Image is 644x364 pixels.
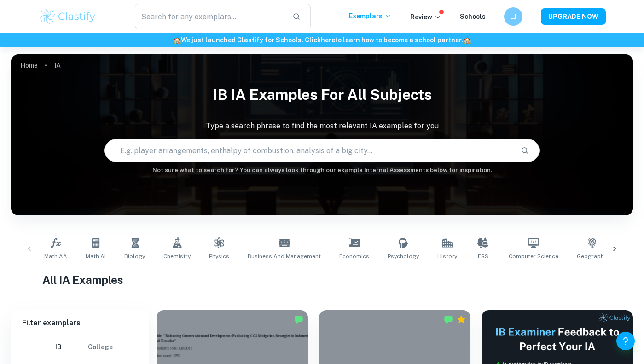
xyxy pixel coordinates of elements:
[463,36,471,44] span: 🏫
[444,315,453,324] img: Marked
[410,12,441,22] p: Review
[173,36,181,44] span: 🏫
[42,272,602,288] h1: All IA Examples
[294,315,303,324] img: Marked
[209,252,229,260] span: Physics
[509,252,558,260] span: Computer Science
[460,13,486,20] a: Schools
[135,4,285,29] input: Search for any exemplars...
[47,336,70,358] button: IB
[163,252,191,260] span: Chemistry
[577,252,607,260] span: Geography
[20,59,38,72] a: Home
[86,252,106,260] span: Math AI
[541,8,606,25] button: UPGRADE NOW
[616,332,635,350] button: Help and Feedback
[44,252,67,260] span: Math AA
[321,36,335,44] a: here
[508,12,518,22] h6: LJ
[11,166,633,175] h6: Not sure what to search for? You can always look through our example Internal Assessments below f...
[105,138,514,163] input: E.g. player arrangements, enthalpy of combustion, analysis of a big city...
[339,252,369,260] span: Economics
[54,60,61,70] p: IA
[388,252,419,260] span: Psychology
[504,7,522,26] button: LJ
[124,252,145,260] span: Biology
[248,252,321,260] span: Business and Management
[11,121,633,132] p: Type a search phrase to find the most relevant IA examples for you
[11,310,149,336] h6: Filter exemplars
[437,252,457,260] span: History
[47,336,113,358] div: Filter type choice
[478,252,488,260] span: ESS
[517,143,533,158] button: Search
[349,11,392,21] p: Exemplars
[2,35,642,45] h6: We just launched Clastify for Schools. Click to learn how to become a school partner.
[39,7,97,26] img: Clastify logo
[457,315,466,324] div: Premium
[11,80,633,110] h1: IB IA examples for all subjects
[88,336,113,358] button: College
